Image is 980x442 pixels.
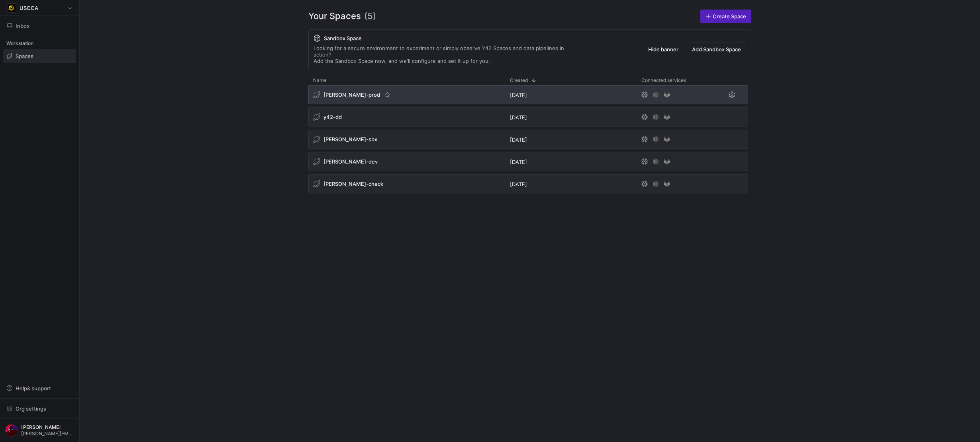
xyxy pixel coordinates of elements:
div: Press SPACE to select this row. [308,130,748,152]
span: Your Spaces [308,10,361,23]
button: Org settings [3,402,76,415]
span: Help & support [16,385,51,391]
div: Press SPACE to select this row. [308,85,748,107]
div: Press SPACE to select this row. [308,174,748,197]
a: Org settings [3,406,76,413]
span: Created [510,78,528,83]
span: Name [313,78,326,83]
span: Sandbox Space [324,35,362,41]
img: https://storage.googleapis.com/y42-prod-data-exchange/images/uAsz27BndGEK0hZWDFeOjoxA7jCwgK9jE472... [8,4,16,12]
a: Create Space [700,10,751,23]
span: Inbox [16,23,29,29]
span: Connected services [641,78,686,83]
button: https://storage.googleapis.com/y42-prod-data-exchange/images/ICWEDZt8PPNNsC1M8rtt1ADXuM1CLD3OveQ6... [3,422,76,439]
span: [PERSON_NAME]-sbx [323,136,377,142]
img: https://storage.googleapis.com/y42-prod-data-exchange/images/ICWEDZt8PPNNsC1M8rtt1ADXuM1CLD3OveQ6... [5,424,18,437]
span: [DATE] [510,181,527,187]
span: [PERSON_NAME]-dev [323,158,378,165]
button: Inbox [3,19,76,33]
span: [PERSON_NAME]-prod [323,92,380,98]
span: USCCA [20,5,38,11]
button: Hide banner [643,43,684,56]
span: [PERSON_NAME] [21,424,74,430]
span: (5) [364,10,376,23]
div: Press SPACE to select this row. [308,107,748,130]
span: [DATE] [510,92,527,98]
button: Add Sandbox Space [687,43,746,56]
div: Press SPACE to select this row. [308,152,748,174]
div: Workstation [3,37,76,49]
a: Spaces [3,49,76,63]
span: [PERSON_NAME]-check [323,181,383,187]
span: Org settings [16,405,46,412]
span: Add Sandbox Space [692,46,741,53]
button: Help& support [3,382,76,395]
span: [PERSON_NAME][EMAIL_ADDRESS][DOMAIN_NAME] [21,431,74,436]
span: [DATE] [510,114,527,121]
span: Spaces [16,53,33,59]
span: y42-dd [323,114,342,120]
span: [DATE] [510,136,527,143]
span: Create Space [713,13,746,19]
span: [DATE] [510,159,527,165]
span: Hide banner [648,46,678,53]
div: Looking for a secure environment to experiment or simply observe Y42 Spaces and data pipelines in... [314,45,580,64]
